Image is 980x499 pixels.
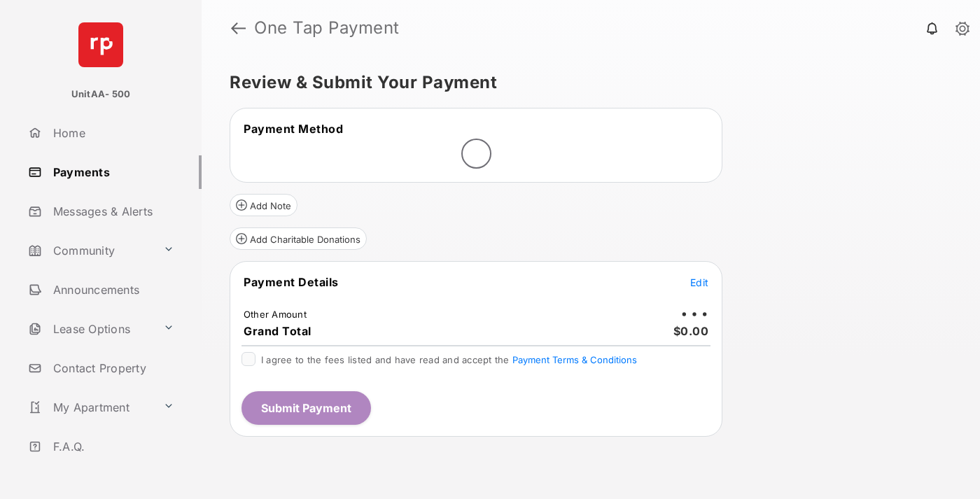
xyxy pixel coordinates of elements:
[690,276,708,288] span: Edit
[230,74,941,91] h5: Review & Submit Your Payment
[22,155,202,189] a: Payments
[243,308,307,321] td: Other Amount
[254,20,400,36] strong: One Tap Payment
[673,324,709,338] span: $0.00
[512,354,637,365] button: I agree to the fees listed and have read and accept the
[22,312,157,346] a: Lease Options
[261,354,637,365] span: I agree to the fees listed and have read and accept the
[244,275,339,289] span: Payment Details
[71,87,131,101] p: UnitAA- 500
[22,391,157,424] a: My Apartment
[78,22,123,67] img: svg+xml;base64,PHN2ZyB4bWxucz0iaHR0cDovL3d3dy53My5vcmcvMjAwMC9zdmciIHdpZHRoPSI2NCIgaGVpZ2h0PSI2NC...
[22,273,202,307] a: Announcements
[22,116,202,150] a: Home
[22,351,202,385] a: Contact Property
[230,194,297,216] button: Add Note
[690,275,708,289] button: Edit
[244,122,343,136] span: Payment Method
[22,234,157,267] a: Community
[244,324,311,338] span: Grand Total
[241,391,371,425] button: Submit Payment
[230,227,367,250] button: Add Charitable Donations
[22,195,202,228] a: Messages & Alerts
[22,430,202,463] a: F.A.Q.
